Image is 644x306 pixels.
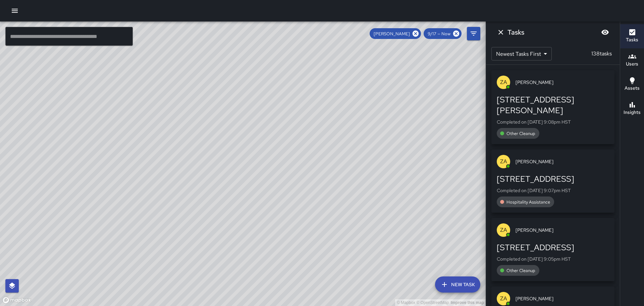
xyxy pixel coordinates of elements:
[502,199,554,205] span: Hospitality Assistance
[589,50,614,58] p: 138 tasks
[497,242,609,253] div: [STREET_ADDRESS]
[491,218,614,281] button: ZA[PERSON_NAME][STREET_ADDRESS]Completed on [DATE] 9:05pm HSTOther Cleanup
[497,119,609,125] p: Completed on [DATE] 9:08pm HST
[497,256,609,262] p: Completed on [DATE] 9:05pm HST
[435,276,480,293] button: New Task
[497,94,609,116] div: [STREET_ADDRESS][PERSON_NAME]
[626,60,638,68] h6: Users
[516,295,609,302] span: [PERSON_NAME]
[497,187,609,194] p: Completed on [DATE] 9:07pm HST
[516,227,609,233] span: [PERSON_NAME]
[500,158,507,166] p: ZA
[620,97,644,121] button: Insights
[494,26,507,39] button: Dismiss
[624,109,641,116] h6: Insights
[516,79,609,86] span: [PERSON_NAME]
[500,78,507,86] p: ZA
[500,226,507,234] p: ZA
[620,73,644,97] button: Assets
[491,47,552,60] div: Newest Tasks First
[370,31,414,37] span: [PERSON_NAME]
[467,27,480,40] button: Filters
[500,295,507,303] p: ZA
[507,27,524,38] h6: Tasks
[491,70,614,144] button: ZA[PERSON_NAME][STREET_ADDRESS][PERSON_NAME]Completed on [DATE] 9:08pm HSTOther Cleanup
[598,26,612,39] button: Blur
[491,149,614,213] button: ZA[PERSON_NAME][STREET_ADDRESS]Completed on [DATE] 9:07pm HSTHospitality Assistance
[497,174,609,184] div: [STREET_ADDRESS]
[626,36,638,44] h6: Tasks
[502,268,539,273] span: Other Cleanup
[424,28,462,39] div: 9/17 — Now
[502,131,539,136] span: Other Cleanup
[620,48,644,73] button: Users
[516,158,609,165] span: [PERSON_NAME]
[625,85,640,92] h6: Assets
[620,24,644,48] button: Tasks
[370,28,421,39] div: [PERSON_NAME]
[424,31,454,37] span: 9/17 — Now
